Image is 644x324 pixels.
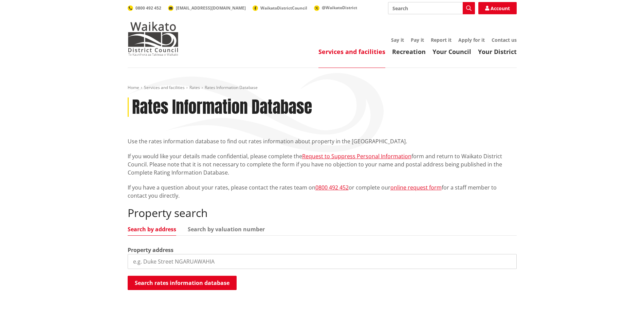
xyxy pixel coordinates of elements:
a: Say it [391,37,404,43]
a: Contact us [492,37,517,43]
span: Rates Information Database [205,85,258,90]
a: Account [478,2,517,14]
span: @WaikatoDistrict [322,5,357,11]
span: WaikatoDistrictCouncil [260,5,307,11]
a: Home [128,85,139,90]
a: Services and facilities [144,85,185,90]
p: Use the rates information database to find out rates information about property in the [GEOGRAPHI... [128,137,517,145]
a: Services and facilities [318,48,385,56]
nav: breadcrumb [128,85,517,91]
a: online request form [390,184,442,191]
input: e.g. Duke Street NGARUAWAHIA [128,254,517,269]
a: Pay it [411,37,424,43]
input: Search input [388,2,475,14]
a: @WaikatoDistrict [314,5,357,11]
button: Search rates information database [128,276,237,290]
img: Waikato District Council - Te Kaunihera aa Takiwaa o Waikato [128,22,179,56]
a: 0800 492 452 [128,5,161,11]
a: Your District [478,48,517,56]
a: Report it [431,37,452,43]
h1: Rates Information Database [132,97,312,117]
p: If you would like your details made confidential, please complete the form and return to Waikato ... [128,152,517,177]
a: [EMAIL_ADDRESS][DOMAIN_NAME] [168,5,246,11]
a: Search by valuation number [188,227,265,232]
a: Request to Suppress Personal Information [302,152,411,160]
span: [EMAIL_ADDRESS][DOMAIN_NAME] [176,5,246,11]
a: Your Council [433,48,471,56]
span: 0800 492 452 [135,5,161,11]
a: Apply for it [458,37,485,43]
a: 0800 492 452 [315,184,349,191]
a: Search by address [128,227,176,232]
a: WaikatoDistrictCouncil [253,5,307,11]
a: Rates [189,85,200,90]
a: Recreation [392,48,426,56]
label: Property address [128,246,173,254]
p: If you have a question about your rates, please contact the rates team on or complete our for a s... [128,183,517,200]
h2: Property search [128,206,517,219]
